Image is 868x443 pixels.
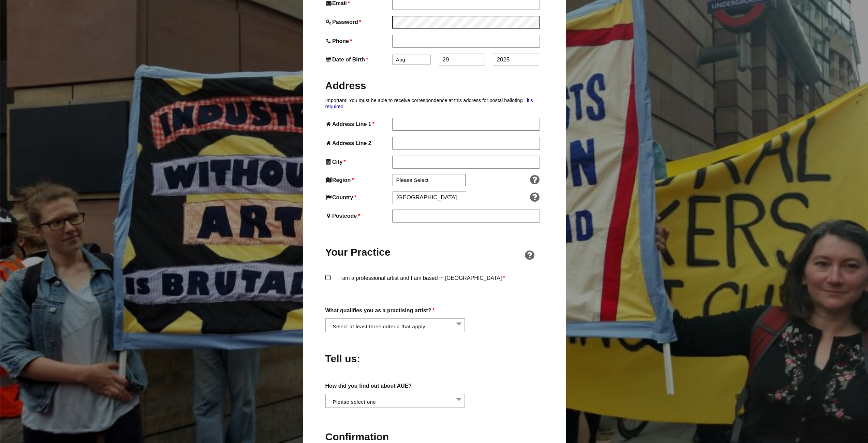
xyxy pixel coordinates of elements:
[325,37,391,46] label: Phone
[325,97,544,110] p: Important! You must be able to receive correspondence at this address for postal balloting –
[325,98,533,109] a: it’s required
[325,193,391,202] label: Country
[325,245,391,259] h2: Your Practice
[325,306,544,315] label: What qualifies you as a practising artist?
[325,175,391,185] label: Region
[325,352,391,365] h2: Tell us:
[325,157,391,167] label: City
[325,17,391,27] label: Password
[325,55,391,64] label: Date of Birth
[325,79,544,92] h2: Address
[325,119,391,129] label: Address Line 1
[325,139,391,148] label: Address Line 2
[325,381,544,390] label: How did you find out about AUE?
[325,273,544,294] label: I am a professional artist and I am based in [GEOGRAPHIC_DATA]
[325,211,391,220] label: Postcode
